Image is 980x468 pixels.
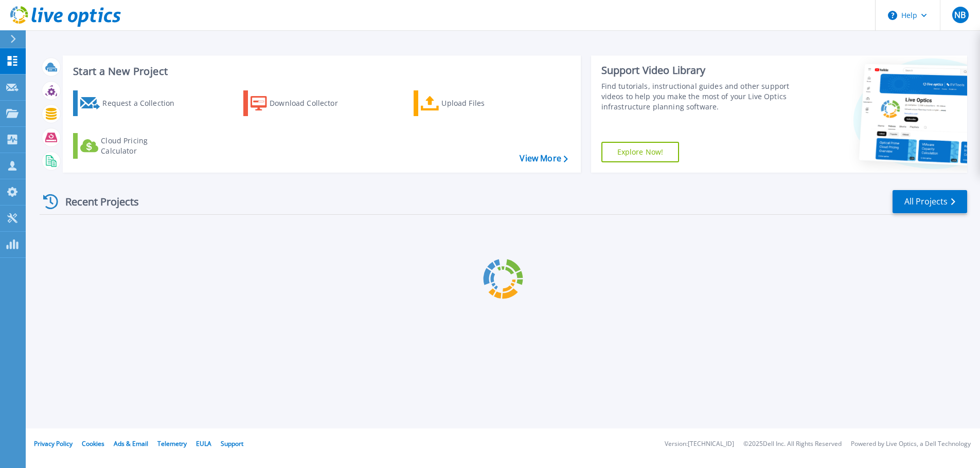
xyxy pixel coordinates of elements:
a: Telemetry [157,439,187,448]
a: EULA [196,439,211,448]
a: Upload Files [414,90,528,116]
div: Request a Collection [102,93,185,114]
a: View More [520,154,567,163]
li: © 2025 Dell Inc. All Rights Reserved [743,441,842,447]
div: Support Video Library [601,64,793,77]
li: Version: [TECHNICAL_ID] [665,441,734,447]
a: All Projects [893,190,967,213]
div: Download Collector [270,93,352,114]
span: NB [954,11,966,19]
h3: Start a New Project [73,66,567,77]
a: Explore Now! [601,142,680,162]
a: Privacy Policy [34,439,73,448]
a: Cookies [82,439,104,448]
div: Find tutorials, instructional guides and other support videos to help you make the most of your L... [601,81,793,112]
div: Recent Projects [40,189,153,214]
a: Download Collector [243,90,358,116]
li: Powered by Live Optics, a Dell Technology [851,441,971,447]
a: Support [221,439,243,448]
a: Cloud Pricing Calculator [73,133,188,159]
div: Cloud Pricing Calculator [101,136,183,156]
a: Ads & Email [114,439,148,448]
a: Request a Collection [73,90,188,116]
div: Upload Files [441,93,524,114]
